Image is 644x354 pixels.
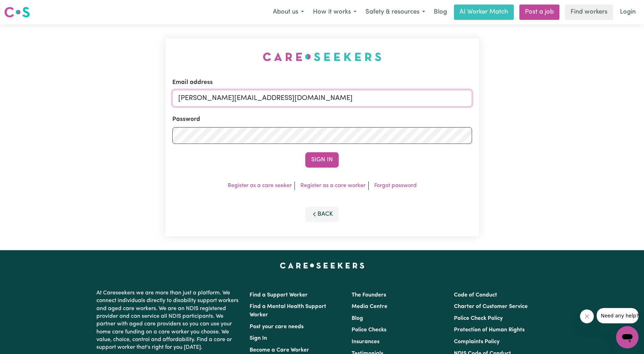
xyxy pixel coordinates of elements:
a: Complaints Policy [454,339,500,345]
label: Password [172,115,200,124]
button: About us [268,5,308,20]
iframe: Button to launch messaging window [616,326,638,348]
input: Email address [172,90,472,107]
a: Sign In [250,336,267,341]
iframe: Message from company [597,308,638,323]
iframe: Close message [580,309,594,323]
a: Find a Support Worker [250,292,308,298]
span: Need any help? [4,5,42,10]
a: Code of Conduct [454,292,497,298]
a: Media Centre [352,304,387,309]
a: AI Worker Match [454,5,514,20]
a: Blog [352,316,363,321]
a: Become a Care Worker [250,347,309,353]
button: Safety & resources [361,5,430,20]
a: Post your care needs [250,324,304,330]
a: Careseekers logo [4,4,30,20]
a: Police Check Policy [454,316,503,321]
a: Find a Mental Health Support Worker [250,304,326,318]
img: Careseekers logo [4,6,30,18]
a: Insurances [352,339,379,345]
a: Protection of Human Rights [454,327,525,333]
a: Forgot password [374,183,417,188]
a: Blog [430,5,451,20]
a: Post a job [519,5,559,20]
label: Email address [172,78,213,87]
a: Register as a care seeker [228,183,292,188]
a: Careseekers home page [280,263,364,268]
a: Police Checks [352,327,386,333]
button: How it works [308,5,361,20]
a: Login [616,5,640,20]
a: Charter of Customer Service [454,304,528,309]
a: Find workers [565,5,613,20]
button: Sign In [305,152,339,168]
a: Register as a care worker [300,183,366,188]
a: The Founders [352,292,386,298]
button: Back [305,207,339,222]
